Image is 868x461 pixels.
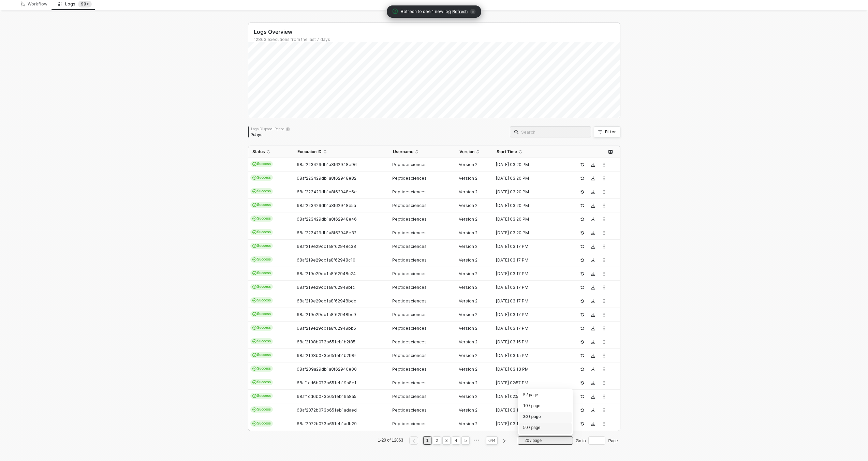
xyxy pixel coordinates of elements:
span: icon-cards [252,353,256,357]
span: Peptidesciences [392,285,427,290]
span: icon-success-page [580,326,584,330]
div: 12863 executions from the last 7 days [254,37,620,42]
span: Execution ID [297,149,322,154]
span: 68af2072b073b651eb1adb29 [297,421,357,426]
span: icon-download [591,326,595,330]
div: [DATE] 03:20 PM [492,189,567,195]
span: icon-cards [252,339,256,343]
span: icon-download [591,354,595,358]
span: icon-download [591,272,595,276]
span: icon-cards [252,312,256,316]
div: [DATE] 02:57 PM [492,380,567,386]
span: icon-cards [252,244,256,248]
span: Peptidesciences [392,217,427,222]
span: icon-cards [252,407,256,412]
div: [DATE] 03:15 PM [492,339,567,345]
span: Version 2 [459,176,477,181]
span: icon-download [591,217,595,221]
div: [DATE] 03:13 PM [492,367,567,372]
div: [DATE] 03:17 PM [492,326,567,331]
span: icon-cards [252,176,256,180]
span: 68af223429db1a8f62948e6e [297,189,357,194]
span: Peptidesciences [392,230,427,235]
span: Success [250,229,273,235]
span: Version 2 [459,326,477,331]
div: 20 / page [519,412,572,423]
span: 68af223429db1a8f62948e46 [297,217,357,222]
a: 1 [424,437,431,444]
span: icon-success-page [580,176,584,180]
span: Success [250,338,273,344]
input: Search [521,128,587,136]
span: Version 2 [459,230,477,235]
li: Next Page [499,436,510,445]
li: Next 5 Pages [471,436,482,445]
span: Version 2 [459,189,477,194]
span: Version 2 [459,162,477,167]
div: Workflow [21,1,47,7]
span: 68af2108b073b651eb1b2f99 [297,353,356,358]
span: Version 2 [459,257,477,263]
span: Success [250,406,273,413]
div: [DATE] 03:20 PM [492,203,567,208]
span: Version 2 [459,421,477,426]
span: Success [250,379,273,385]
th: Start Time [492,146,572,158]
span: icon-success-page [580,258,584,262]
span: Peptidesciences [392,353,427,358]
span: icon-close [470,9,476,14]
li: 3 [442,436,451,445]
span: Version [459,149,474,154]
span: Version 2 [459,244,477,249]
span: Success [250,161,273,167]
span: icon-cards [252,162,256,166]
a: 4 [453,437,459,444]
div: [DATE] 03:20 PM [492,162,567,167]
span: 68af219e29db1a8f62948bb5 [297,326,356,331]
span: 68af223429db1a8f62948e82 [297,176,356,181]
div: [DATE] 03:17 PM [492,298,567,304]
span: icon-exclamation [393,9,398,14]
span: icon-cards [252,298,256,302]
span: icon-success-page [580,217,584,221]
span: icon-download [591,395,595,399]
li: 1-20 of 12863 [377,436,404,445]
a: 3 [443,437,450,444]
span: Success [250,325,273,331]
input: Page Size [522,437,569,444]
span: icon-download [591,299,595,303]
th: Version [455,146,492,158]
span: Refresh [452,9,468,14]
span: Start Time [497,149,517,154]
div: Logs Disposal Period [251,127,290,131]
span: 68af223429db1a8f62948e5a [297,203,356,208]
span: icon-download [591,408,595,412]
span: icon-cards [252,230,256,234]
span: Peptidesciences [392,421,427,426]
span: Peptidesciences [392,339,427,344]
span: icon-cards [252,367,256,371]
span: Version 2 [459,203,477,208]
div: Filter [605,129,616,135]
button: Filter [594,127,620,137]
span: icon-success-page [580,422,584,426]
span: Peptidesciences [392,189,427,194]
th: Status [248,146,293,158]
a: 2 [434,437,440,444]
span: icon-success-page [580,395,584,399]
button: left [409,436,418,445]
span: Version 2 [459,298,477,303]
span: Version 2 [459,394,477,399]
span: icon-download [591,190,595,194]
div: [DATE] 03:20 PM [492,176,567,181]
span: Version 2 [459,367,477,372]
div: [DATE] 03:17 PM [492,244,567,249]
span: icon-success-page [580,354,584,358]
div: Go to Page [576,436,618,445]
div: [DATE] 03:20 PM [492,217,567,222]
span: Success [250,420,273,427]
span: Version 2 [459,285,477,290]
span: Version 2 [459,407,477,413]
span: icon-cards [252,326,256,330]
span: icon-download [591,204,595,208]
